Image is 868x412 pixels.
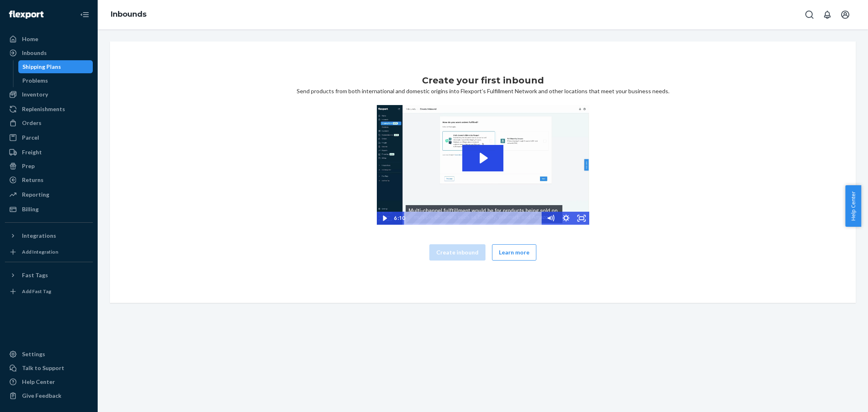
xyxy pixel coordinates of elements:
a: Prep [5,160,93,173]
a: Reporting [5,188,93,201]
div: Talk to Support [22,364,64,372]
button: Show settings menu [558,212,574,225]
a: Replenishments [5,103,93,116]
a: Parcel [5,131,93,144]
div: Send products from both international and domestic origins into Flexport’s Fulfillment Network an... [116,74,849,270]
button: Fullscreen [574,212,589,225]
iframe: Opens a widget where you can chat to one of our agents [816,388,860,408]
button: Play Video [377,212,392,225]
a: Returns [5,173,93,186]
button: Give Feedback [5,389,93,402]
a: Inbounds [111,10,146,19]
a: Home [5,33,93,46]
button: Fast Tags [5,269,93,282]
div: Give Feedback [22,392,61,400]
div: Integrations [22,232,56,240]
div: Inbounds [22,49,47,57]
a: Add Fast Tag [5,285,93,298]
div: Returns [22,176,44,184]
button: Open notifications [819,7,835,23]
div: Problems [22,77,48,85]
ol: breadcrumbs [104,3,153,26]
div: Fast Tags [22,271,48,279]
div: Playbar [410,212,539,225]
button: Talk to Support [5,362,93,375]
a: Inbounds [5,46,93,59]
button: Play Video: 2023-09-11_Flexport_Inbounds_HighRes [462,145,504,171]
div: Settings [22,350,45,358]
a: Billing [5,203,93,216]
a: Problems [18,74,93,87]
button: Help Center [845,185,861,227]
button: Close Navigation [77,7,93,23]
button: Learn more [492,244,536,261]
div: Add Integration [22,248,58,255]
a: Help Center [5,375,93,388]
button: Integrations [5,229,93,242]
img: Flexport logo [9,11,44,19]
div: Help Center [22,378,55,386]
div: Add Fast Tag [22,288,51,295]
button: Mute [543,212,558,225]
button: Open account menu [837,7,853,23]
a: Add Integration [5,245,93,259]
div: Orders [22,119,42,127]
div: Reporting [22,191,49,199]
div: Inventory [22,90,48,99]
div: Prep [22,162,35,170]
h1: Create your first inbound [422,74,544,87]
a: Orders [5,116,93,129]
div: Billing [22,205,39,213]
a: Freight [5,146,93,159]
div: Home [22,35,38,43]
button: Open Search Box [801,7,818,23]
img: Video Thumbnail [377,105,589,225]
div: Parcel [22,134,39,142]
a: Shipping Plans [18,60,93,73]
a: Settings [5,348,93,361]
div: Shipping Plans [22,63,61,71]
div: Replenishments [22,105,65,113]
button: Create inbound [429,244,485,261]
div: Freight [22,148,42,156]
a: Inventory [5,88,93,101]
